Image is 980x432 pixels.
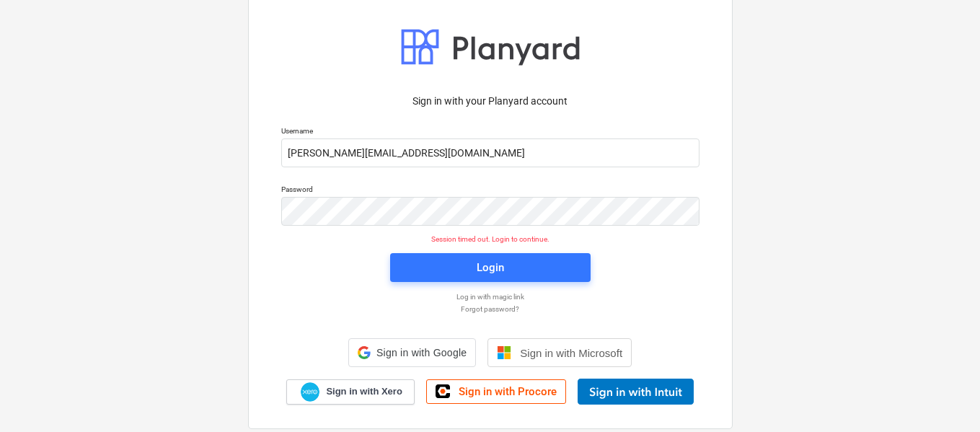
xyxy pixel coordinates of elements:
p: Session timed out. Login to continue. [273,234,708,244]
a: Sign in with Procore [426,379,566,404]
span: Sign in with Xero [326,385,402,398]
button: Login [390,253,591,282]
div: Login [477,258,504,277]
a: Forgot password? [274,304,707,314]
a: Log in with magic link [274,292,707,301]
p: Sign in with your Planyard account [281,94,699,109]
input: Username [281,138,699,167]
p: Password [281,185,699,197]
span: Sign in with Microsoft [520,347,622,359]
img: Xero logo [301,382,319,402]
div: Sign in with Google [348,338,476,367]
span: Sign in with Procore [459,385,557,398]
p: Username [281,126,699,138]
img: Microsoft logo [497,345,511,360]
a: Sign in with Xero [286,379,415,405]
span: Sign in with Google [376,347,467,358]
